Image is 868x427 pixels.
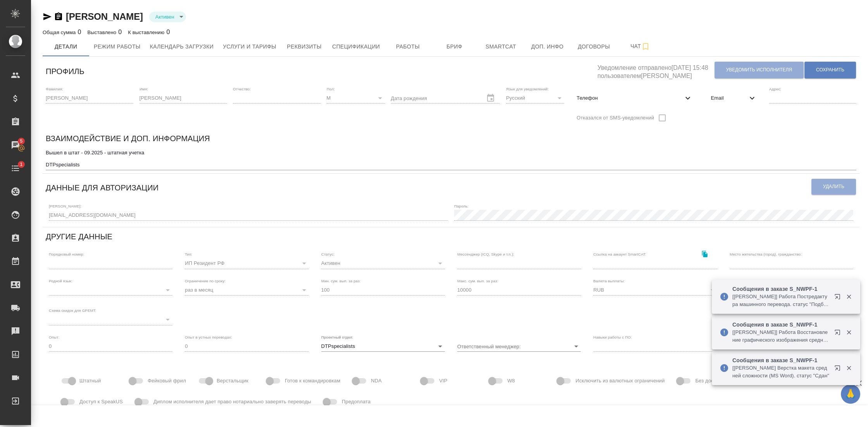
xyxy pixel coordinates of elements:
[730,252,802,256] label: Место жительства (город), гражданство:
[732,293,829,308] p: [[PERSON_NAME]] Работа Постредактура машинного перевода. статус "Подбор"
[570,90,698,107] div: Телефон
[622,41,659,51] span: Чат
[575,377,665,385] span: Исключить из валютных ограничений
[454,204,468,208] label: Пароль:
[830,325,848,343] button: Открыть в новой вкладке
[830,360,848,379] button: Открыть в новой вкладке
[841,293,857,300] button: Закрыть
[46,87,63,91] label: Фамилия:
[88,29,119,35] p: Выставлено
[506,93,564,104] div: Русский
[46,182,158,194] h6: Данные для авторизации
[79,398,123,406] span: Доступ к SpeakUS
[15,161,27,168] span: 1
[15,137,27,145] span: 5
[49,335,60,339] label: Опыт:
[185,258,308,269] div: ИП Резидент РФ
[841,329,857,336] button: Закрыть
[841,365,857,372] button: Закрыть
[436,42,473,52] span: Бриф
[598,60,714,80] h5: Уведомление отправлено [DATE] 15:48 пользователем [PERSON_NAME]
[46,230,112,243] h6: Другие данные
[46,132,210,145] h6: Взаимодействие и доп. информация
[342,398,370,406] span: Предоплата
[577,94,683,102] span: Телефон
[128,28,170,37] div: 0
[732,328,829,344] p: [[PERSON_NAME]] Работа Восстановление графического изображения средней сложности. статус "Сдан"
[711,94,747,102] span: Email
[439,377,447,385] span: VIP
[732,285,829,293] p: Сообщения в заказе S_NWPF-1
[321,252,334,256] label: Статус:
[233,87,251,91] label: Отчество:
[327,87,335,91] label: Пол:
[49,204,81,208] label: [PERSON_NAME]:
[88,28,122,37] div: 0
[705,90,763,107] div: Email
[593,335,632,339] label: Навыки работы с ПО:
[43,29,77,35] p: Общая сумма
[804,62,856,78] button: Сохранить
[593,285,717,296] div: RUB
[457,279,498,283] label: Макс. сум. вып. за раз:
[571,341,582,352] button: Open
[46,65,84,78] h6: Профиль
[153,398,311,406] span: Диплом исполнителя дает право нотариально заверять переводы
[66,11,143,22] a: [PERSON_NAME]
[593,252,646,256] label: Ссылка на аккаунт SmartCAT:
[285,377,340,385] span: Готов к командировкам
[321,258,445,269] div: Активен
[128,29,166,35] p: К выставлению
[697,246,713,262] button: Скопировать ссылку
[830,289,848,308] button: Открыть в новой вкладке
[816,67,844,73] span: Сохранить
[49,252,84,256] label: Порядковый номер:
[332,42,380,52] span: Спецификации
[223,42,276,52] span: Услуги и тарифы
[506,87,549,91] label: Язык для уведомлений:
[185,285,308,296] div: раз в месяц
[54,12,63,21] button: Скопировать ссылку
[482,42,520,52] span: Smartcat
[321,279,361,283] label: Мин. сум. вып. за раз:
[321,335,353,339] label: Проектный отдел:
[732,364,829,380] p: [[PERSON_NAME] Верстка макета средней сложности (MS Word). статус "Сдан"
[577,114,654,122] span: Отказался от SMS-уведомлений
[371,377,382,385] span: NDA
[435,341,446,352] button: Open
[2,135,29,155] a: 5
[217,377,248,385] span: Верстальщик
[769,87,781,91] label: Адрес:
[43,12,52,21] button: Скопировать ссылку для ЯМессенджера
[185,279,226,283] label: Ограничение по сроку:
[593,279,625,283] label: Валюта выплаты:
[185,335,232,339] label: Опыт в устных переводах:
[139,87,148,91] label: Имя:
[47,42,84,52] span: Детали
[148,377,186,385] span: Фейковый фрил
[732,321,829,328] p: Сообщения в заказе S_NWPF-1
[327,93,385,104] div: М
[286,42,323,52] span: Реквизиты
[185,252,192,256] label: Тип:
[695,377,765,385] span: Без доступа к фрил-кабинету
[150,42,214,52] span: Календарь загрузки
[149,12,186,22] div: Активен
[529,42,566,52] span: Доп. инфо
[49,309,96,313] label: Схема скидок для GPEMT:
[575,42,613,52] span: Договоры
[457,252,514,256] label: Мессенджер (ICQ, Skype и т.п.):
[46,150,856,168] textarea: Вышел в штат - 09.2025 - штатная учетка DTPspecialists
[153,14,177,20] button: Активен
[49,279,72,283] label: Родной язык:
[94,42,141,52] span: Режим работы
[43,28,81,37] div: 0
[732,356,829,364] p: Сообщения в заказе S_NWPF-1
[389,42,427,52] span: Работы
[507,377,515,385] span: W8
[641,42,650,51] svg: Подписаться
[2,159,29,178] a: 1
[79,377,101,385] span: Штатный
